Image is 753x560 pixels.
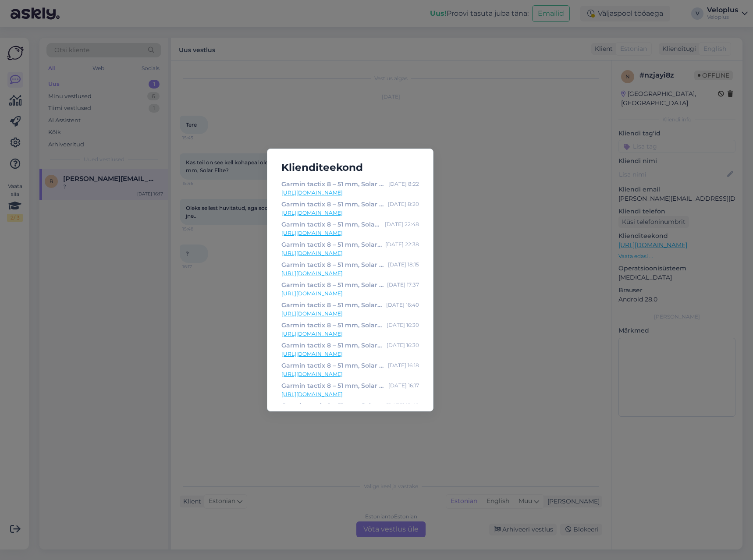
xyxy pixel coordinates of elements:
[387,340,419,350] div: [DATE] 16:30
[281,269,419,277] a: [URL][DOMAIN_NAME]
[281,229,419,237] a: [URL][DOMAIN_NAME]
[388,260,419,269] div: [DATE] 18:15
[274,159,426,176] h5: Klienditeekond
[281,381,385,390] div: Garmin tactix 8 – 51 mm, Solar Elite - Veloplus
[281,361,384,370] div: Garmin tactix 8 – 51 mm, Solar Elite - Veloplus
[281,340,383,350] div: Garmin tactix 8 – 51 mm, Solar Elite - Veloplus
[281,330,419,338] a: [URL][DOMAIN_NAME]
[281,390,419,398] a: [URL][DOMAIN_NAME]
[281,179,385,189] div: Garmin tactix 8 – 51 mm, Solar Elite - Veloplus
[385,240,419,249] div: [DATE] 22:38
[281,320,383,330] div: Garmin tactix 8 – 51 mm, Solar Elite - Veloplus
[281,189,419,197] a: [URL][DOMAIN_NAME]
[281,290,419,298] a: [URL][DOMAIN_NAME]
[281,310,419,318] a: [URL][DOMAIN_NAME]
[385,220,419,229] div: [DATE] 22:48
[386,401,419,411] div: [DATE] 15:48
[388,381,419,390] div: [DATE] 16:17
[281,401,383,411] div: Garmin tactix 8 – 51 mm, Solar Elite - Veloplus
[281,199,384,209] div: Garmin tactix 8 – 51 mm, Solar Elite - Veloplus
[387,320,419,330] div: [DATE] 16:30
[388,199,419,209] div: [DATE] 8:20
[388,179,419,189] div: [DATE] 8:22
[281,280,384,290] div: Garmin tactix 8 – 51 mm, Solar Elite - Veloplus
[387,280,419,290] div: [DATE] 17:37
[281,260,384,269] div: Garmin tactix 8 – 51 mm, Solar Elite - Veloplus
[281,350,419,358] a: [URL][DOMAIN_NAME]
[386,300,419,310] div: [DATE] 16:40
[281,220,381,229] div: Garmin tactix 8 – 51 mm, Solar Elite - Veloplus
[281,370,419,378] a: [URL][DOMAIN_NAME]
[281,300,383,310] div: Garmin tactix 8 – 51 mm, Solar Elite - Veloplus
[388,361,419,370] div: [DATE] 16:18
[281,240,382,249] div: Garmin tactix 8 – 51 mm, Solar Elite - Veloplus
[281,209,419,217] a: [URL][DOMAIN_NAME]
[281,249,419,257] a: [URL][DOMAIN_NAME]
